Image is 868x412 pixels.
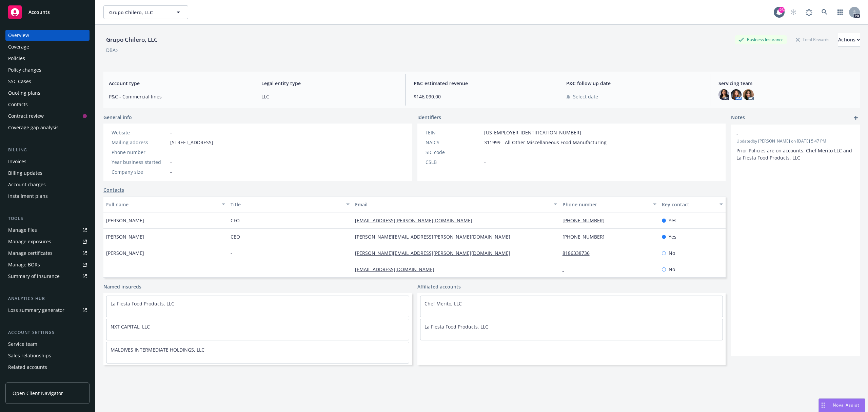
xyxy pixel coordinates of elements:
span: General info [103,114,132,121]
a: Manage files [5,225,90,236]
a: Summary of insurance [5,271,90,282]
a: Contacts [5,99,90,110]
div: Website [112,129,167,136]
a: Policies [5,53,90,64]
a: Manage exposures [5,236,90,247]
div: Installment plans [8,191,48,202]
span: [PERSON_NAME] [106,217,144,224]
div: -Updatedby [PERSON_NAME] on [DATE] 5:47 PMPrior Policies are on accounts: Chef Merito LLC and La ... [731,125,860,167]
div: Overview [8,30,29,41]
a: SSC Cases [5,76,90,87]
span: - [170,158,172,166]
span: CEO [231,233,240,240]
span: - [106,266,108,273]
div: Manage certificates [8,248,53,259]
a: Report a Bug [802,5,816,19]
a: Manage BORs [5,259,90,270]
div: Policies [8,53,25,64]
div: Service team [8,339,37,350]
span: Prior Policies are on accounts: Chef Merito LLC and La Fiesta Food Products, LLC [736,147,853,161]
span: - [484,149,486,156]
button: Email [352,196,560,212]
div: Billing [5,147,90,153]
span: Yes [669,233,676,240]
a: [PERSON_NAME][EMAIL_ADDRESS][PERSON_NAME][DOMAIN_NAME] [355,233,516,240]
a: Contacts [103,186,124,193]
div: Manage BORs [8,259,40,270]
a: [PHONE_NUMBER] [563,217,610,224]
div: Business Insurance [735,35,787,44]
div: Mailing address [112,139,167,146]
a: Client navigator features [5,373,90,384]
a: Billing updates [5,168,90,179]
div: NAICS [426,139,481,146]
div: Year business started [112,158,167,166]
span: CFO [231,217,240,224]
div: Contract review [8,111,44,121]
a: Affiliated accounts [417,283,461,290]
img: photo [718,89,729,100]
span: - [231,266,232,273]
div: Sales relationships [8,350,51,361]
a: Related accounts [5,362,90,373]
a: Chef Merito, LLC [425,300,462,307]
button: Nova Assist [818,398,865,412]
a: [PHONE_NUMBER] [563,233,610,240]
span: Grupo Chilero, LLC [109,9,168,16]
span: [PERSON_NAME] [106,233,144,240]
img: photo [743,89,754,100]
div: SSC Cases [8,76,31,87]
div: Phone number [563,201,649,208]
span: Nova Assist [833,402,860,408]
div: Tools [5,215,90,222]
div: FEIN [426,129,481,136]
div: Policy changes [8,64,41,75]
span: No [669,249,675,257]
div: Billing updates [8,168,42,179]
div: SIC code [426,149,481,156]
div: Account charges [8,179,46,190]
span: Updated by [PERSON_NAME] on [DATE] 5:47 PM [736,138,854,144]
a: Coverage gap analysis [5,122,90,133]
a: [EMAIL_ADDRESS][PERSON_NAME][DOMAIN_NAME] [355,217,478,224]
a: 8186338736 [563,250,595,256]
span: Legal entity type [261,80,397,87]
img: photo [731,89,742,100]
span: [US_EMPLOYER_IDENTIFICATION_NUMBER] [484,129,581,136]
span: Yes [669,217,676,224]
div: Analytics hub [5,295,90,302]
a: MALDIVES INTERMEDIATE HOLDINGS, LLC [111,347,204,353]
span: 311999 - All Other Miscellaneous Food Manufacturing [484,139,607,146]
span: Servicing team [718,80,854,87]
a: La Fiesta Food Products, LLC [425,323,488,330]
a: Sales relationships [5,350,90,361]
span: Accounts [28,10,50,15]
a: Start snowing [787,5,800,19]
a: Installment plans [5,191,90,202]
div: Total Rewards [792,35,833,44]
span: - [170,168,172,175]
div: Quoting plans [8,88,40,98]
a: - [563,266,570,273]
div: Email [355,201,550,208]
a: Contract review [5,111,90,121]
a: Account charges [5,179,90,190]
a: Accounts [5,3,90,22]
div: Summary of insurance [8,271,60,282]
span: Select date [573,93,598,100]
span: $146,090.00 [414,93,550,100]
span: P&C estimated revenue [414,80,550,87]
span: [STREET_ADDRESS] [170,139,213,146]
span: - [484,158,486,166]
span: - [231,249,232,257]
button: Actions [838,33,860,46]
span: Identifiers [417,114,441,121]
div: 25 [778,7,785,13]
span: Account type [109,80,245,87]
button: Grupo Chilero, LLC [103,5,188,19]
div: Title [231,201,342,208]
button: Title [228,196,352,212]
div: Phone number [112,149,167,156]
